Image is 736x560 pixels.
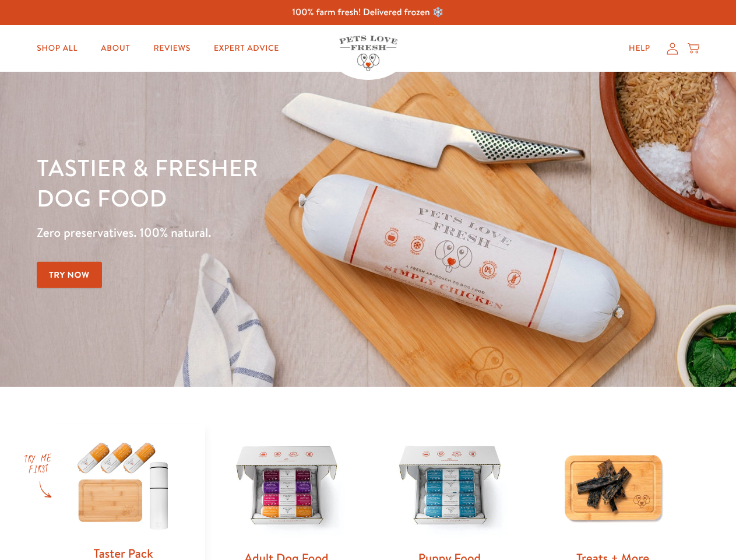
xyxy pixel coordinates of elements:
a: Try Now [37,262,102,288]
a: Shop All [27,37,87,60]
a: About [91,37,139,60]
a: Reviews [144,37,199,60]
p: Zero preservatives. 100% natural. [37,222,478,243]
img: Pets Love Fresh [339,36,397,71]
a: Help [619,37,660,60]
h1: Tastier & fresher dog food [37,152,478,213]
a: Expert Advice [205,37,288,60]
